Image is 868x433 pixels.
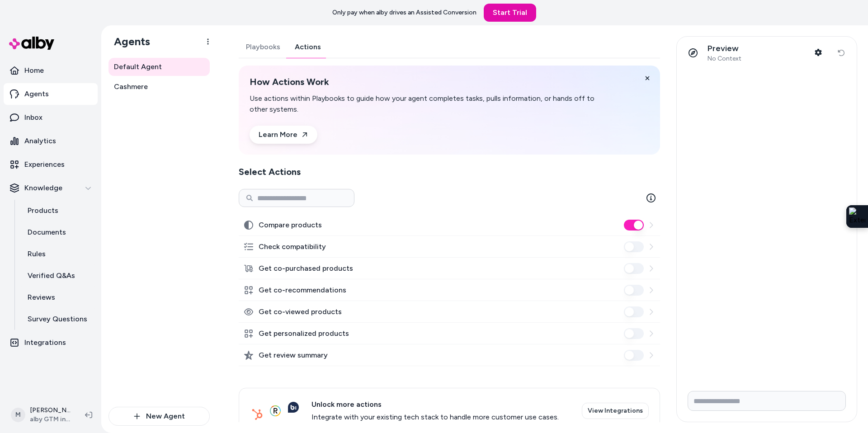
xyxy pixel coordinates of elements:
[708,55,741,63] span: No Context
[19,287,98,308] a: Reviews
[24,159,65,170] p: Experiences
[4,60,98,81] a: Home
[4,154,98,175] a: Experiences
[849,207,865,226] img: Extension Icon
[259,241,326,252] label: Check compatibility
[250,93,597,115] p: Use actions within Playbooks to guide how your agent completes tasks, pulls information, or hands...
[108,407,210,426] button: New Agent
[19,308,98,330] a: Survey Questions
[4,83,98,105] a: Agents
[108,78,210,96] a: Cashmere
[4,130,98,152] a: Analytics
[4,107,98,128] a: Inbox
[708,43,741,54] p: Preview
[688,391,846,411] input: Write your prompt here
[19,200,98,221] a: Products
[24,112,42,123] p: Inbox
[24,136,56,146] p: Analytics
[484,4,536,22] a: Start Trial
[30,406,71,415] p: [PERSON_NAME]
[28,205,58,216] p: Products
[259,220,322,231] label: Compare products
[24,65,44,76] p: Home
[28,227,66,238] p: Documents
[30,415,71,424] span: alby GTM internal
[239,36,288,58] button: Playbooks
[19,243,98,265] a: Rules
[28,270,75,281] p: Verified Q&As
[114,81,148,92] span: Cashmere
[28,292,55,303] p: Reviews
[114,61,162,72] span: Default Agent
[259,350,328,361] label: Get review summary
[24,89,49,99] p: Agents
[250,76,597,88] h2: How Actions Work
[582,403,649,419] a: View Integrations
[19,265,98,287] a: Verified Q&As
[28,249,46,259] p: Rules
[259,263,353,274] label: Get co-purchased products
[239,165,660,178] h2: Select Actions
[107,35,150,48] h1: Agents
[250,126,317,144] a: Learn More
[9,37,54,50] img: alby Logo
[288,36,328,58] button: Actions
[4,332,98,353] a: Integrations
[19,221,98,243] a: Documents
[332,8,476,17] p: Only pay when alby drives an Assisted Conversion
[24,337,66,348] p: Integrations
[108,58,210,76] a: Default Agent
[259,285,346,296] label: Get co-recommendations
[259,328,349,339] label: Get personalized products
[28,314,87,325] p: Survey Questions
[11,408,25,422] span: M
[4,177,98,199] button: Knowledge
[5,400,78,429] button: M[PERSON_NAME]alby GTM internal
[311,412,559,423] span: Integrate with your existing tech stack to handle more customer use cases.
[24,183,62,193] p: Knowledge
[311,399,559,410] span: Unlock more actions
[259,306,342,317] label: Get co-viewed products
